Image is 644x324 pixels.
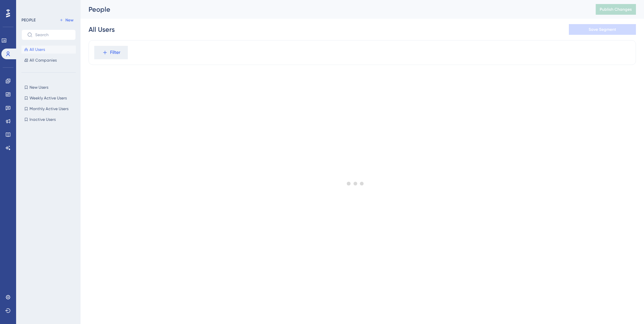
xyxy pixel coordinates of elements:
button: New Users [21,83,76,91]
button: New [57,16,76,24]
div: PEOPLE [21,17,36,23]
button: Publish Changes [596,4,636,15]
button: Save Segment [569,24,636,35]
div: People [89,5,579,14]
span: Weekly Active Users [30,95,67,101]
span: All Companies [30,58,57,63]
span: Inactive Users [30,117,56,122]
span: New [65,17,73,23]
button: Inactive Users [21,115,76,124]
span: New Users [30,85,48,90]
span: Monthly Active Users [30,106,68,111]
button: All Companies [21,56,76,64]
span: Publish Changes [600,7,632,12]
span: All Users [30,47,45,52]
button: Monthly Active Users [21,105,76,113]
button: Weekly Active Users [21,94,76,102]
input: Search [35,32,70,37]
div: All Users [89,25,115,34]
button: All Users [21,46,76,54]
span: Save Segment [589,27,616,32]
